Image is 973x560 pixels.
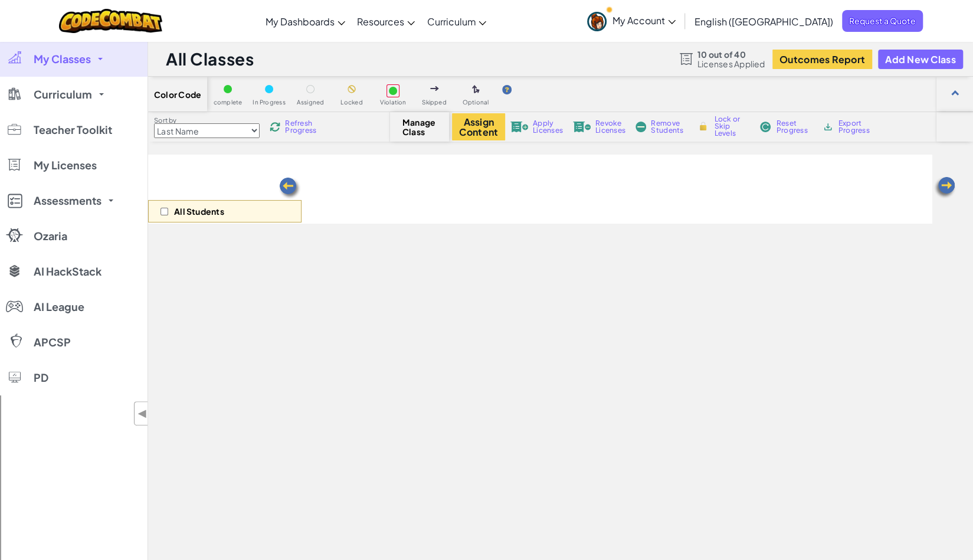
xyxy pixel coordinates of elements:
[34,125,112,135] span: Teacher Toolkit
[34,302,84,312] span: AI League
[581,2,682,40] a: My Account
[5,26,968,37] div: Move To ...
[421,5,492,37] a: Curriculum
[842,10,923,32] a: Request a Quote
[137,405,148,422] span: ◀
[59,9,162,33] img: CodeCombat logo
[689,5,839,37] a: English ([GEOGRAPHIC_DATA])
[5,15,968,26] div: Sort New > Old
[278,176,302,200] img: Arrow_Left.png
[612,14,676,27] span: My Account
[587,12,607,31] img: avatar
[34,54,91,64] span: My Classes
[34,195,101,206] span: Assessments
[174,207,224,216] p: All Students
[34,231,67,241] span: Ozaria
[166,48,254,70] h1: All Classes
[5,68,968,79] div: Rename
[5,47,968,58] div: Options
[5,58,968,68] div: Sign out
[878,50,963,69] button: Add New Class
[260,5,351,37] a: My Dashboards
[266,15,335,28] span: My Dashboards
[34,266,101,277] span: AI HackStack
[5,5,968,15] div: Sort A > Z
[357,15,404,28] span: Resources
[351,5,421,37] a: Resources
[697,59,765,68] span: Licenses Applied
[5,79,968,90] div: Move To ...
[697,50,765,59] span: 10 out of 40
[427,15,476,28] span: Curriculum
[34,160,97,171] span: My Licenses
[772,50,872,69] button: Outcomes Report
[694,15,833,28] span: English ([GEOGRAPHIC_DATA])
[34,89,92,100] span: Curriculum
[5,37,968,47] div: Delete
